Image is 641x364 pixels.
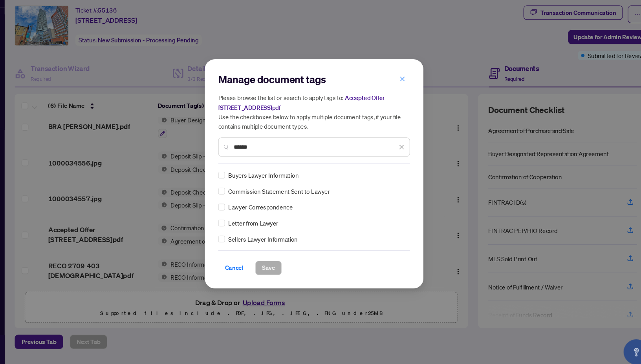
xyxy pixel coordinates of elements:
[610,337,633,360] button: Open asap
[266,263,290,277] button: Save
[231,87,410,100] h2: Manage document tags
[240,224,287,232] span: Letter from Lawyer
[240,209,300,217] span: Lawyer Correspondence
[237,264,255,276] span: Cancel
[240,238,305,247] span: Sellers Lawyer Information
[399,154,405,160] span: close
[240,194,335,202] span: Commission Statement Sent to Lawyer
[231,106,410,142] h5: Please browse the list or search to apply tags to: Use the checkboxes below to apply multiple doc...
[400,91,406,96] span: close
[240,179,306,187] span: Buyers Lawyer Information
[231,263,261,277] button: Cancel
